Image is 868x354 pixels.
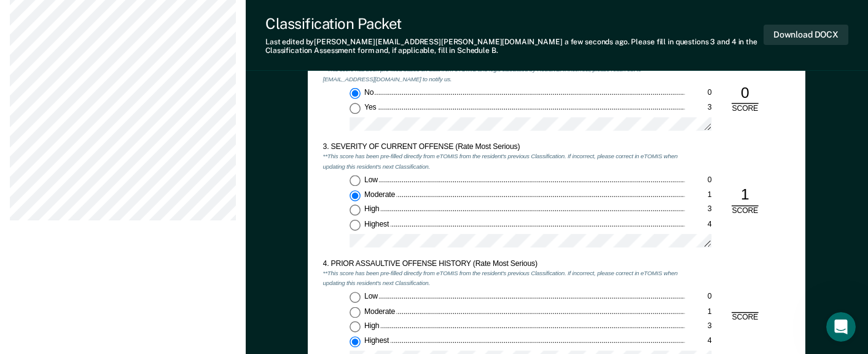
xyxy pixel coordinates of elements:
[732,185,759,206] div: 1
[364,204,381,213] span: High
[685,190,712,199] div: 1
[364,336,391,345] span: Highest
[350,219,361,230] input: Highest4
[350,321,361,332] input: High3
[685,292,712,302] div: 0
[725,206,765,215] div: SCORE
[323,142,685,152] div: 3. SEVERITY OF CURRENT OFFENSE (Rate Most Serious)
[685,336,712,346] div: 4
[350,88,361,99] input: No0
[725,103,765,113] div: SCORE
[323,65,642,82] em: **This score has been pre-filled based on data from eTOMIS and logic calculated by Recidiviz. If ...
[685,321,712,331] div: 3
[364,88,375,97] span: No
[565,38,628,46] span: a few seconds ago
[364,321,381,330] span: High
[350,103,361,114] input: Yes3
[364,307,397,315] span: Moderate
[364,292,379,300] span: Low
[265,38,764,55] div: Last edited by [PERSON_NAME][EMAIL_ADDRESS][PERSON_NAME][DOMAIN_NAME] . Please fill in questions ...
[685,175,712,185] div: 0
[826,312,856,342] iframe: Intercom live chat
[350,204,361,215] input: High3
[685,219,712,229] div: 4
[350,307,361,318] input: Moderate1
[350,175,361,187] input: Low0
[350,336,361,347] input: Highest4
[364,103,378,111] span: Yes
[685,204,712,214] div: 3
[323,270,678,287] em: **This score has been pre-filled directly from eTOMIS from the resident's previous Classification...
[364,175,379,184] span: Low
[732,83,759,103] div: 0
[323,259,685,268] div: 4. PRIOR ASSAULTIVE OFFENSE HISTORY (Rate Most Serious)
[364,219,391,228] span: Highest
[685,88,712,98] div: 0
[685,103,712,113] div: 3
[364,190,397,198] span: Moderate
[350,190,361,201] input: Moderate1
[725,313,765,323] div: SCORE
[685,307,712,316] div: 1
[265,15,764,33] div: Classification Packet
[350,292,361,303] input: Low0
[764,25,848,45] button: Download DOCX
[323,153,678,170] em: **This score has been pre-filled directly from eTOMIS from the resident's previous Classification...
